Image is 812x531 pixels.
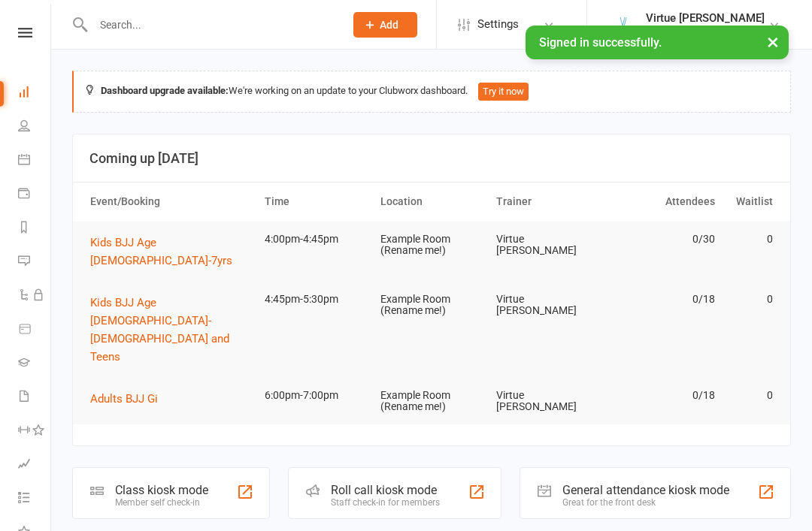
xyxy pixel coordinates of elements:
th: Attendees [605,183,721,221]
a: Assessments [18,448,52,482]
td: Virtue [PERSON_NAME] [489,378,605,425]
h3: Coming up [DATE] [89,151,774,166]
a: Calendar [18,144,52,178]
th: Event/Booking [83,183,258,221]
div: General attendance kiosk mode [562,483,729,497]
td: 0/18 [605,378,721,413]
span: Add [380,19,398,31]
button: Add [353,12,417,38]
td: Virtue [PERSON_NAME] [489,222,605,269]
td: 6:00pm-7:00pm [258,378,374,413]
a: Reports [18,212,52,246]
span: Signed in successfully. [539,35,662,50]
button: Kids BJJ Age [DEMOGRAPHIC_DATA]-7yrs [90,234,251,270]
td: 4:00pm-4:45pm [258,222,374,257]
div: Virtue [PERSON_NAME] [646,11,765,25]
td: Virtue [PERSON_NAME] [489,282,605,329]
button: × [759,26,786,58]
span: Adults BJJ Gi [90,392,158,406]
div: We're working on an update to your Clubworx dashboard. [72,71,791,113]
span: Settings [477,8,519,41]
td: Example Room (Rename me!) [374,378,489,425]
td: 0 [722,222,780,257]
span: Kids BJJ Age [DEMOGRAPHIC_DATA]-7yrs [90,236,232,267]
button: Try it now [478,83,529,101]
th: Waitlist [722,183,780,221]
td: 4:45pm-5:30pm [258,282,374,317]
th: Trainer [489,183,605,221]
td: 0 [722,378,780,413]
th: Time [258,183,374,221]
a: Dashboard [18,77,52,110]
td: 0 [722,282,780,317]
td: 0/18 [605,282,721,317]
a: People [18,110,52,144]
input: Search... [89,14,334,35]
div: Staff check-in for members [331,497,440,508]
div: Roll call kiosk mode [331,483,440,497]
span: Kids BJJ Age [DEMOGRAPHIC_DATA]-[DEMOGRAPHIC_DATA] and Teens [90,296,229,364]
div: Class kiosk mode [115,483,208,497]
td: Example Room (Rename me!) [374,282,489,329]
th: Location [374,183,489,221]
a: Product Sales [18,313,52,347]
img: thumb_image1658196043.png [608,10,638,40]
td: Example Room (Rename me!) [374,222,489,269]
div: Member self check-in [115,497,208,508]
td: 0/30 [605,222,721,257]
a: Payments [18,178,52,212]
strong: Dashboard upgrade available: [101,85,229,96]
div: Great for the front desk [562,497,729,508]
button: Adults BJJ Gi [90,390,168,408]
div: Virtue [PERSON_NAME] [646,25,765,38]
button: Kids BJJ Age [DEMOGRAPHIC_DATA]-[DEMOGRAPHIC_DATA] and Teens [90,294,251,366]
